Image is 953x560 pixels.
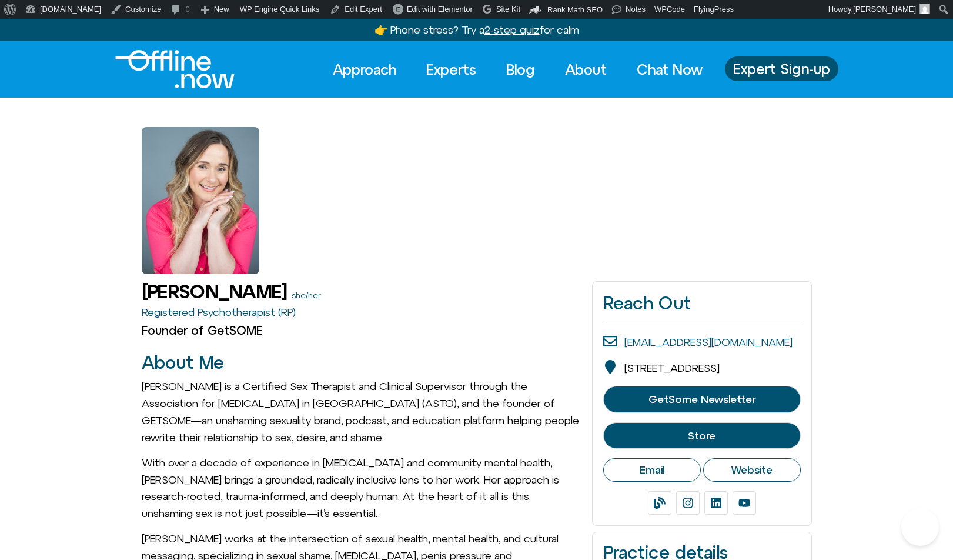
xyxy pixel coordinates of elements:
p: [PERSON_NAME] is a Certified Sex Therapist and Clinical Supervisor through the Association for [M... [142,378,581,446]
img: offline.now [115,50,235,88]
a: 👉 Phone stress? Try a2-step quizfor calm [374,24,579,36]
a: Expert Sign-up [725,56,838,81]
a: Chat Now [626,56,713,82]
a: Store [603,422,800,449]
h2: Founder of GetSOME [142,324,581,338]
a: About [554,56,617,82]
span: Rank Math SEO [547,5,603,14]
a: Website [703,458,801,482]
span: [STREET_ADDRESS] [624,362,720,374]
span: Expert Sign-up [733,61,830,76]
h2: Reach Out [603,292,800,314]
u: 2-step quiz [484,24,540,36]
span: [PERSON_NAME] [853,5,916,14]
a: GetSome Newsletter [603,386,800,413]
h1: [PERSON_NAME] [142,281,287,302]
span: Website [731,464,773,476]
a: Registered Psychotherapist (RP) [142,306,296,318]
a: Approach [322,56,407,82]
a: Blog [496,56,546,82]
a: Email [603,458,701,482]
iframe: Botpress [901,508,939,546]
span: GetSome Newsletter [648,394,755,405]
span: Email [640,464,664,476]
div: Logo [115,50,215,88]
a: Experts [416,56,487,82]
a: [EMAIL_ADDRESS][DOMAIN_NAME] [624,336,793,348]
h2: About Me [142,353,581,372]
a: she/her [292,291,321,300]
span: Store [688,430,715,442]
span: Edit with Elementor [407,5,473,14]
p: With over a decade of experience in [MEDICAL_DATA] and community mental health, [PERSON_NAME] bri... [142,455,581,522]
span: Site Kit [496,5,520,14]
nav: Menu [322,56,713,82]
